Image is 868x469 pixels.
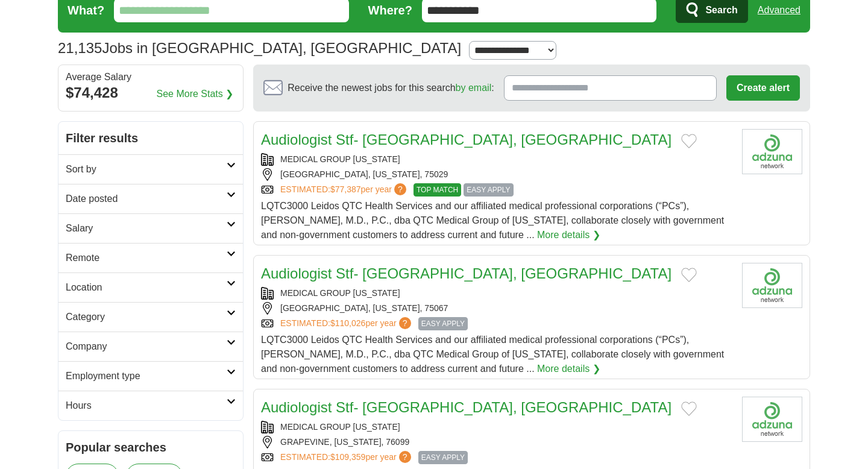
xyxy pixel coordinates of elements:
[261,302,732,315] div: [GEOGRAPHIC_DATA], [US_STATE], 75067
[537,362,600,376] a: More details ❯
[261,436,732,449] div: GRAPEVINE, [US_STATE], 76099
[66,438,236,456] h2: Popular searches
[58,40,461,56] h1: Jobs in [GEOGRAPHIC_DATA], [GEOGRAPHIC_DATA]
[399,317,411,329] span: ?
[330,318,365,328] span: $110,026
[66,162,227,177] h2: Sort by
[742,129,802,174] img: Company logo
[394,183,406,195] span: ?
[66,82,236,104] div: $74,428
[261,153,732,166] div: MEDICAL GROUP [US_STATE]
[330,452,365,462] span: $109,359
[58,361,243,391] a: Employment type
[456,83,492,93] a: by email
[742,263,802,308] img: Company logo
[66,369,227,383] h2: Employment type
[261,265,671,282] a: Audiologist Stf- [GEOGRAPHIC_DATA], [GEOGRAPHIC_DATA]
[66,192,227,206] h2: Date posted
[681,401,697,416] button: Add to favorite jobs
[368,1,412,19] label: Where?
[66,221,227,236] h2: Salary
[58,391,243,420] a: Hours
[681,134,697,148] button: Add to favorite jobs
[58,37,102,59] span: 21,135
[58,272,243,302] a: Location
[726,75,800,101] button: Create alert
[280,317,414,330] a: ESTIMATED:$110,026per year?
[261,287,732,300] div: MEDICAL GROUP [US_STATE]
[537,228,600,242] a: More details ❯
[58,213,243,243] a: Salary
[66,251,227,265] h2: Remote
[464,183,513,197] span: EASY APPLY
[58,332,243,361] a: Company
[58,122,243,154] h2: Filter results
[681,268,697,282] button: Add to favorite jobs
[58,184,243,213] a: Date posted
[66,398,227,413] h2: Hours
[742,397,802,442] img: Company logo
[418,451,468,464] span: EASY APPLY
[261,168,732,181] div: [GEOGRAPHIC_DATA], [US_STATE], 75029
[261,335,724,374] span: LQTC3000 Leidos QTC Health Services and our affiliated medical professional corporations (“PCs”),...
[288,81,494,95] span: Receive the newest jobs for this search :
[261,399,671,415] a: Audiologist Stf- [GEOGRAPHIC_DATA], [GEOGRAPHIC_DATA]
[66,72,236,82] div: Average Salary
[66,280,227,295] h2: Location
[157,87,234,101] a: See More Stats ❯
[261,421,732,433] div: MEDICAL GROUP [US_STATE]
[280,451,414,464] a: ESTIMATED:$109,359per year?
[399,451,411,463] span: ?
[66,310,227,324] h2: Category
[261,201,724,240] span: LQTC3000 Leidos QTC Health Services and our affiliated medical professional corporations (“PCs”),...
[66,339,227,354] h2: Company
[68,1,104,19] label: What?
[58,243,243,272] a: Remote
[418,317,468,330] span: EASY APPLY
[414,183,461,197] span: TOP MATCH
[58,154,243,184] a: Sort by
[280,183,409,197] a: ESTIMATED:$77,387per year?
[58,302,243,332] a: Category
[261,131,671,148] a: Audiologist Stf- [GEOGRAPHIC_DATA], [GEOGRAPHIC_DATA]
[330,184,361,194] span: $77,387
